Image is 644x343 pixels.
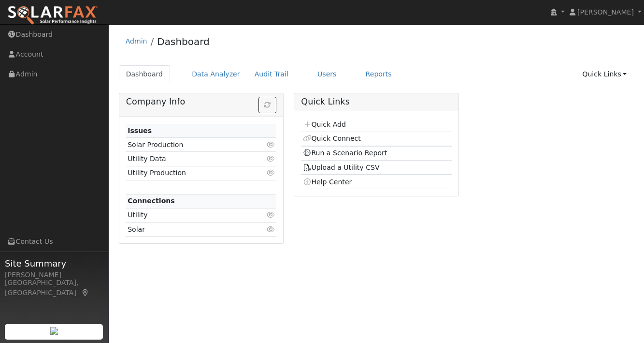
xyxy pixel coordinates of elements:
a: Upload a Utility CSV [303,164,380,171]
i: Click to view [266,169,275,176]
a: Audit Trail [247,65,296,83]
div: [GEOGRAPHIC_DATA], [GEOGRAPHIC_DATA] [5,278,103,298]
span: [PERSON_NAME] [577,8,634,16]
a: Run a Scenario Report [303,149,387,157]
img: SolarFax [7,5,98,26]
a: Quick Add [303,120,346,128]
a: Quick Connect [303,134,361,142]
span: Site Summary [5,257,103,270]
a: Dashboard [157,36,210,47]
a: Quick Links [575,65,634,83]
div: [PERSON_NAME] [5,270,103,280]
img: retrieve [50,327,58,335]
a: Help Center [303,178,352,186]
h5: Quick Links [301,97,451,107]
td: Solar [126,223,252,237]
a: Users [310,65,344,83]
td: Solar Production [126,138,252,152]
td: Utility [126,208,252,222]
i: Click to view [266,155,275,162]
td: Utility Production [126,166,252,180]
i: Click to view [266,141,275,148]
i: Click to view [266,226,275,233]
a: Reports [358,65,399,83]
i: Click to view [266,211,275,218]
a: Map [81,289,90,297]
td: Utility Data [126,152,252,166]
a: Data Analyzer [185,65,247,83]
strong: Issues [128,127,152,134]
a: Admin [126,37,147,45]
strong: Connections [128,197,175,205]
h5: Company Info [126,97,276,107]
a: Dashboard [119,65,171,83]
